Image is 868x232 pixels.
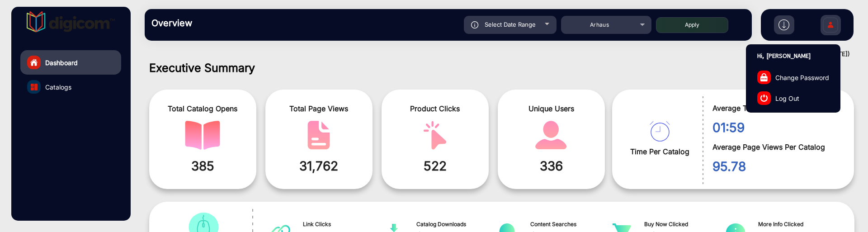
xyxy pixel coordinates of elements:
[712,142,840,152] span: Average Page Views Per Catalog
[45,58,78,67] span: Dashboard
[416,220,498,228] span: Catalog Downloads
[417,121,453,150] img: catalog
[760,73,768,81] img: change-password
[156,103,250,114] span: Total Catalog Opens
[303,220,385,228] span: Link Clicks
[485,21,536,28] span: Select Date Range
[136,50,850,59] div: ([DATE] - [DATE])
[388,103,482,114] span: Product Clicks
[758,220,840,228] span: More Info Clicked
[301,121,336,150] img: catalog
[530,220,612,228] span: Content Searches
[471,21,479,28] img: icon
[27,11,115,32] img: vmg-logo
[775,93,799,103] span: Log Out
[775,72,829,82] span: Change Password
[712,157,840,176] span: 95.78
[151,18,278,28] h3: Overview
[156,156,250,175] span: 385
[760,95,768,102] img: log-out
[505,103,598,114] span: Unique Users
[778,19,789,30] img: h2download.svg
[533,121,569,150] img: catalog
[712,103,840,114] span: Average Time Per Catalog
[31,84,38,90] img: catalog
[20,75,121,99] a: Catalogs
[185,121,220,150] img: catalog
[30,58,38,66] img: home
[821,10,840,42] img: Sign%20Up.svg
[650,121,670,142] img: catalog
[388,156,482,175] span: 522
[272,156,366,175] span: 31,762
[20,50,121,75] a: Dashboard
[272,103,366,114] span: Total Page Views
[590,21,609,28] span: Arhaus
[656,17,728,33] button: Apply
[45,82,71,92] span: Catalogs
[149,61,854,75] h1: Executive Summary
[746,48,840,63] p: Hi, [PERSON_NAME]
[644,220,726,228] span: Buy Now Clicked
[505,156,598,175] span: 336
[712,118,840,137] span: 01:59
